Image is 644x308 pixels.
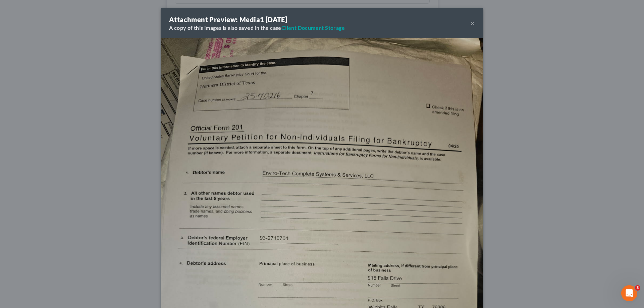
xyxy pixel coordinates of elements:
span: 3 [635,285,640,291]
iframe: Intercom live chat [621,285,637,301]
strong: Attachment Preview: Media1 [DATE] [169,15,287,23]
a: Client Document Storage [281,24,345,31]
div: A copy of this images is also saved in the case [169,24,345,32]
button: × [470,19,475,27]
